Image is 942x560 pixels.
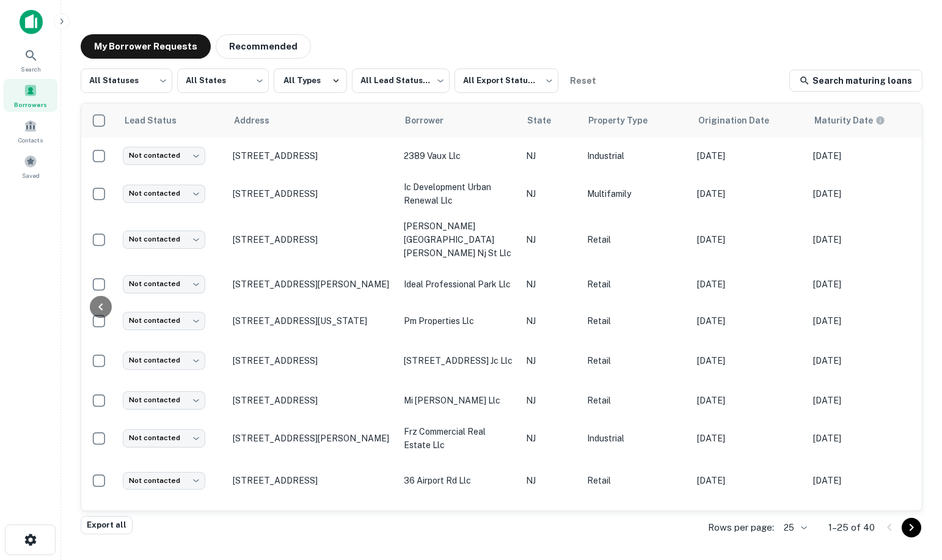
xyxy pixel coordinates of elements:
[233,188,392,199] p: [STREET_ADDRESS]
[881,462,942,521] iframe: Chat Widget
[404,219,514,260] p: [PERSON_NAME][GEOGRAPHIC_DATA][PERSON_NAME] nj st llc
[587,394,685,407] p: Retail
[520,103,581,138] th: State
[18,135,43,145] span: Contacts
[563,68,602,93] button: Reset
[404,510,514,537] p: millennium healthcare centers ii llc
[587,149,685,163] p: Industrial
[527,113,567,128] span: State
[274,68,347,93] button: All Types
[814,114,873,127] h6: Maturity Date
[587,314,685,328] p: Retail
[813,278,917,291] p: [DATE]
[21,64,41,74] span: Search
[404,180,514,207] p: ic development urban renewal llc
[404,149,514,163] p: 2389 vaux llc
[4,150,57,183] a: Saved
[526,149,575,163] p: NJ
[124,113,192,128] span: Lead Status
[404,354,514,367] p: [STREET_ADDRESS] jc llc
[813,187,917,201] p: [DATE]
[123,230,205,248] div: Not contacted
[22,171,40,180] span: Saved
[587,432,685,445] p: Industrial
[697,314,801,328] p: [DATE]
[123,472,205,490] div: Not contacted
[697,432,801,445] p: [DATE]
[123,352,205,369] div: Not contacted
[697,354,801,367] p: [DATE]
[233,475,392,486] p: [STREET_ADDRESS]
[588,113,663,128] span: Property Type
[123,429,205,447] div: Not contacted
[117,103,227,138] th: Lead Status
[123,185,205,202] div: Not contacted
[814,114,901,127] span: Maturity dates displayed may be estimated. Please contact the lender for the most accurate maturi...
[177,65,269,97] div: All States
[526,354,575,367] p: NJ
[828,520,875,535] p: 1–25 of 40
[14,100,47,109] span: Borrowers
[587,278,685,291] p: Retail
[405,113,459,128] span: Borrower
[233,315,392,326] p: [STREET_ADDRESS][US_STATE]
[526,278,575,291] p: NJ
[233,234,392,245] p: [STREET_ADDRESS]
[581,103,691,138] th: Property Type
[697,474,801,487] p: [DATE]
[902,518,921,537] button: Go to next page
[123,275,205,293] div: Not contacted
[587,354,685,367] p: Retail
[404,394,514,407] p: mi [PERSON_NAME] llc
[4,79,57,112] a: Borrowers
[233,355,392,366] p: [STREET_ADDRESS]
[352,65,450,97] div: All Lead Statuses
[779,519,809,537] div: 25
[81,65,172,97] div: All Statuses
[404,474,514,487] p: 36 airport rd llc
[708,520,774,535] p: Rows per page:
[813,233,917,246] p: [DATE]
[587,474,685,487] p: Retail
[233,395,392,406] p: [STREET_ADDRESS]
[813,149,917,163] p: [DATE]
[813,314,917,328] p: [DATE]
[234,113,285,128] span: Address
[813,474,917,487] p: [DATE]
[697,149,801,163] p: [DATE]
[697,233,801,246] p: [DATE]
[698,113,785,128] span: Origination Date
[526,187,575,201] p: NJ
[233,433,392,444] p: [STREET_ADDRESS][PERSON_NAME]
[587,233,685,246] p: Retail
[404,425,514,452] p: frz commercial real estate llc
[526,394,575,407] p: NJ
[697,187,801,201] p: [DATE]
[4,43,57,76] a: Search
[81,516,133,534] button: Export all
[81,34,211,59] button: My Borrower Requests
[526,233,575,246] p: NJ
[813,354,917,367] p: [DATE]
[813,432,917,445] p: [DATE]
[20,10,43,34] img: capitalize-icon.png
[526,474,575,487] p: NJ
[233,150,392,161] p: [STREET_ADDRESS]
[813,394,917,407] p: [DATE]
[123,312,205,330] div: Not contacted
[526,432,575,445] p: NJ
[4,114,57,147] a: Contacts
[455,65,558,97] div: All Export Statuses
[227,103,398,138] th: Address
[697,394,801,407] p: [DATE]
[587,187,685,201] p: Multifamily
[691,103,807,138] th: Origination Date
[216,34,311,59] button: Recommended
[807,103,923,138] th: Maturity dates displayed may be estimated. Please contact the lender for the most accurate maturi...
[697,278,801,291] p: [DATE]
